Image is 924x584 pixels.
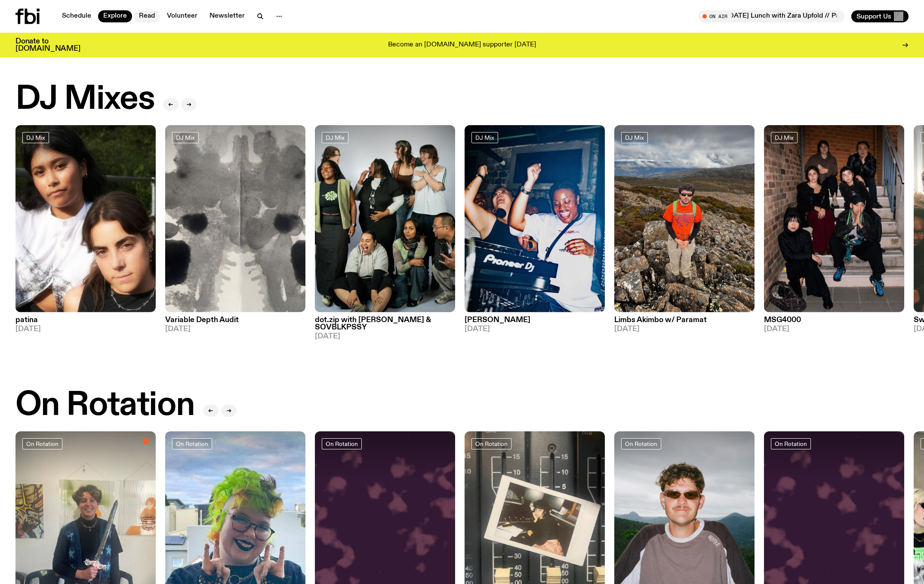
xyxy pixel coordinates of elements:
a: Explore [98,10,132,22]
h3: dot.zip with [PERSON_NAME] & SOVBLKPSSY [315,317,455,331]
a: On Rotation [322,438,362,449]
h3: Donate to [DOMAIN_NAME] [15,38,80,52]
h2: DJ Mixes [15,83,154,116]
span: DJ Mix [176,134,195,141]
h3: patina [15,317,156,324]
a: DJ Mix [322,132,348,143]
span: [DATE] [614,326,755,333]
span: [DATE] [15,326,156,333]
a: dot.zip with [PERSON_NAME] & SOVBLKPSSY[DATE] [315,312,455,340]
a: Newsletter [204,10,250,22]
h3: Limbs Akimbo w/ Paramat [614,317,755,324]
a: DJ Mix [471,132,498,143]
a: DJ Mix [172,132,199,143]
a: Variable Depth Audit[DATE] [165,312,305,333]
a: Volunteer [162,10,203,22]
span: On Rotation [775,440,807,447]
h3: [PERSON_NAME] [465,317,605,324]
span: [DATE] [465,326,605,333]
span: On Rotation [326,440,358,447]
a: [PERSON_NAME][DATE] [465,312,605,333]
span: DJ Mix [26,134,45,141]
span: DJ Mix [775,134,794,141]
a: Limbs Akimbo w/ Paramat[DATE] [614,312,755,333]
span: On Rotation [176,440,208,447]
h3: Variable Depth Audit [165,317,305,324]
span: On Rotation [26,440,59,447]
button: Support Us [851,10,909,22]
button: On Air[DATE] Lunch with Zara Upfold // Palimpsests [698,10,844,22]
a: DJ Mix [771,132,798,143]
span: [DATE] [764,326,904,333]
a: On Rotation [22,438,62,449]
a: DJ Mix [22,132,49,143]
span: DJ Mix [475,134,494,141]
h3: MSG4000 [764,317,904,324]
a: DJ Mix [621,132,648,143]
a: On Rotation [471,438,511,449]
span: DJ Mix [625,134,644,141]
a: On Rotation [621,438,661,449]
span: DJ Mix [326,134,345,141]
a: Schedule [57,10,96,22]
span: Support Us [856,12,891,20]
span: On Rotation [625,440,657,447]
span: [DATE] [165,326,305,333]
img: A black and white Rorschach [165,125,305,312]
a: MSG4000[DATE] [764,312,904,333]
a: On Rotation [771,438,811,449]
a: Read [134,10,160,22]
h2: On Rotation [15,389,194,422]
span: On Rotation [475,440,508,447]
span: [DATE] [315,333,455,340]
a: patina[DATE] [15,312,156,333]
a: On Rotation [172,438,212,449]
p: Become an [DOMAIN_NAME] supporter [DATE] [388,41,536,49]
